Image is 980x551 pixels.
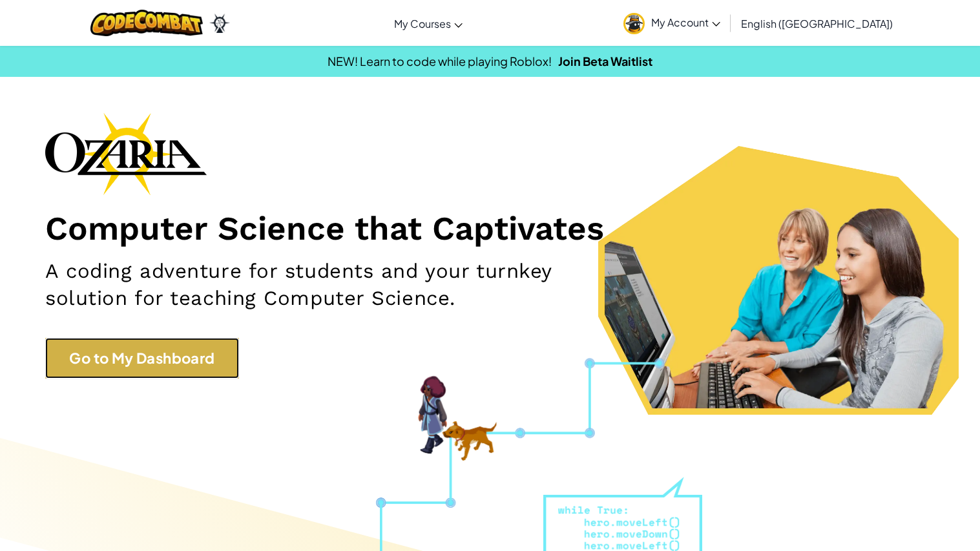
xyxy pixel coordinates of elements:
[388,6,469,41] a: My Courses
[209,14,230,33] img: Ozaria
[651,16,720,29] span: My Account
[394,17,451,30] span: My Courses
[45,258,641,312] h2: A coding adventure for students and your turnkey solution for teaching Computer Science.
[623,13,645,34] img: avatar
[328,54,552,68] span: NEW! Learn to code while playing Roblox!
[741,17,893,30] span: English ([GEOGRAPHIC_DATA])
[558,54,652,68] a: Join Beta Waitlist
[617,3,727,43] a: My Account
[45,112,207,195] img: Ozaria branding logo
[735,6,899,41] a: English ([GEOGRAPHIC_DATA])
[45,208,935,248] h1: Computer Science that Captivates
[90,10,203,36] img: CodeCombat logo
[45,338,239,379] a: Go to My Dashboard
